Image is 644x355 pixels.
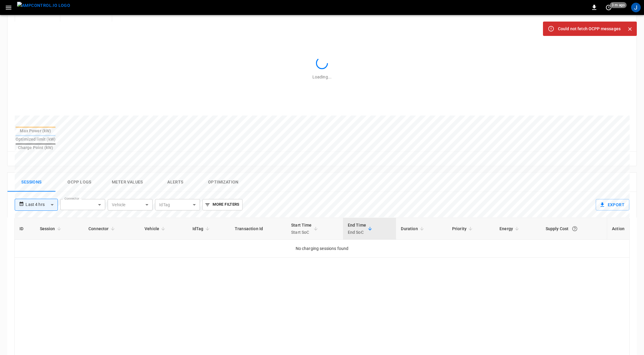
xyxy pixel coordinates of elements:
[631,3,641,12] div: profile-icon
[569,223,580,234] button: The cost of your charging session based on your supply rates
[604,3,613,12] button: set refresh interval
[15,218,35,240] th: ID
[15,218,629,258] table: sessions table
[291,229,312,236] p: Start SoC
[625,25,634,34] button: Close
[558,23,621,34] div: Could not fetch OCPP messages
[348,222,366,236] div: End Time
[202,199,242,210] button: More Filters
[25,199,58,210] div: Last 4 hrs
[7,173,55,192] button: Sessions
[452,225,474,232] span: Priority
[596,199,629,210] button: Export
[55,173,103,192] button: Ocpp logs
[64,196,79,201] label: Connector
[348,229,366,236] p: End SoC
[607,218,629,240] th: Action
[88,225,116,232] span: Connector
[17,2,70,9] img: ampcontrol.io logo
[291,222,320,236] span: Start TimeStart SoC
[499,225,521,232] span: Energy
[401,225,425,232] span: Duration
[40,225,63,232] span: Session
[151,173,199,192] button: Alerts
[546,223,602,234] div: Supply Cost
[199,173,247,192] button: Optimization
[192,225,211,232] span: IdTag
[610,2,627,8] span: 3 m ago
[103,173,151,192] button: Meter Values
[230,218,286,240] th: Transaction Id
[312,75,332,79] span: Loading...
[145,225,167,232] span: Vehicle
[291,222,312,236] div: Start Time
[348,222,374,236] span: End TimeEnd SoC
